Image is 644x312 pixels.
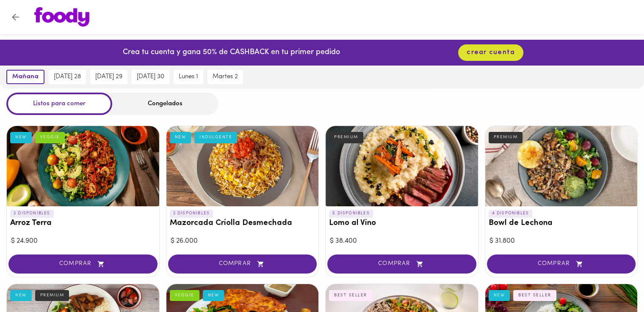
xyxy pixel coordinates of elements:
div: NEW [10,132,32,143]
span: [DATE] 28 [54,73,81,81]
button: martes 2 [207,70,243,84]
div: $ 31.800 [489,236,633,246]
button: mañana [6,70,44,84]
span: martes 2 [213,73,238,81]
p: 4 DISPONIBLES [489,210,533,217]
p: 2 DISPONIBLES [10,210,54,217]
p: Crea tu cuenta y gana 50% de CASHBACK en tu primer pedido [123,47,340,58]
div: VEGGIE [35,132,65,143]
h3: Mazorcada Criolla Desmechada [170,219,315,228]
div: Congelados [112,93,218,115]
div: Mazorcada Criolla Desmechada [166,126,319,206]
p: 2 DISPONIBLES [170,210,213,217]
span: COMPRAR [338,260,466,268]
div: BEST SELLER [513,290,556,301]
button: COMPRAR [168,255,317,274]
div: NEW [489,290,510,301]
div: $ 26.000 [171,236,315,246]
h3: Lomo al Vino [329,219,475,228]
p: 5 DISPONIBLES [329,210,373,217]
button: COMPRAR [8,255,158,274]
div: Lomo al Vino [326,126,478,206]
button: [DATE] 29 [90,70,127,84]
span: COMPRAR [179,260,307,268]
button: Volver [5,7,26,27]
span: COMPRAR [19,260,147,268]
span: [DATE] 30 [137,73,164,81]
button: lunes 1 [174,70,203,84]
div: NEW [10,290,32,301]
iframe: Messagebird Livechat Widget [595,263,636,304]
span: lunes 1 [179,73,198,81]
div: $ 38.400 [330,236,474,246]
button: [DATE] 30 [132,70,169,84]
span: mañana [12,73,39,81]
div: Arroz Terra [7,126,159,206]
div: PREMIUM [489,132,523,143]
img: logo.png [34,7,89,27]
div: NEW [170,132,191,143]
button: [DATE] 28 [49,70,86,84]
h3: Arroz Terra [10,219,156,228]
span: COMPRAR [498,260,625,268]
div: Bowl de Lechona [485,126,638,206]
div: NEW [203,290,224,301]
button: COMPRAR [327,255,476,274]
div: BEST SELLER [329,290,372,301]
div: $ 24.900 [11,236,155,246]
button: COMPRAR [487,255,636,274]
button: crear cuenta [458,44,523,61]
h3: Bowl de Lechona [489,219,634,228]
span: crear cuenta [467,49,515,57]
span: [DATE] 29 [95,73,122,81]
div: INDULGENTE [194,132,237,143]
div: VEGGIE [170,290,199,301]
div: PREMIUM [329,132,363,143]
div: Listos para comer [6,93,112,115]
div: PREMIUM [35,290,69,301]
